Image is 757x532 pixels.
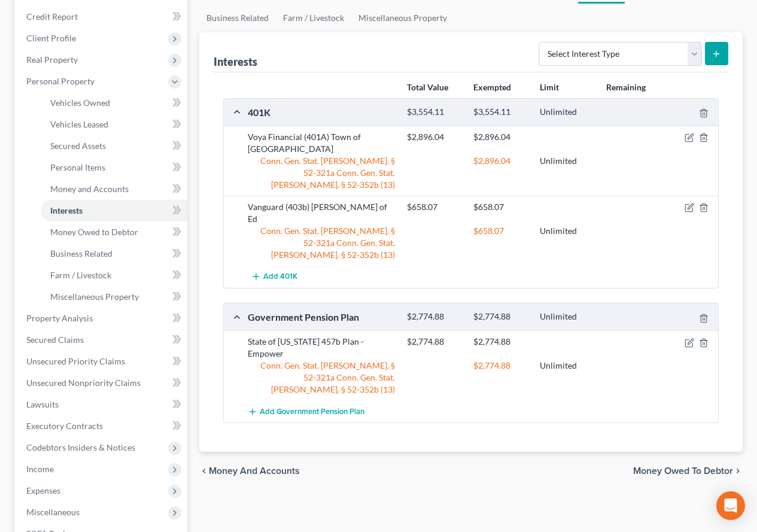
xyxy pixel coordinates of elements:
[633,466,743,476] button: Money Owed to Debtor chevron_right
[401,311,467,323] div: $2,774.88
[17,394,187,415] a: Lawsuits
[534,155,600,167] div: Unlimited
[351,4,454,32] a: Miscellaneous Property
[401,131,467,143] div: $2,896.04
[248,266,300,288] button: Add 401K
[401,201,467,213] div: $658.07
[26,33,76,43] span: Client Profile
[242,360,401,396] div: Conn. Gen. Stat. [PERSON_NAME]. § 52-321a Conn. Gen. Stat. [PERSON_NAME]. § 52-352b (13)
[50,291,139,302] span: Miscellaneous Property
[41,157,187,178] a: Personal Items
[260,407,364,417] span: Add Government Pension Plan
[50,98,110,108] span: Vehicles Owned
[50,162,105,172] span: Personal Items
[467,360,534,372] div: $2,774.88
[26,335,84,345] span: Secured Claims
[26,485,60,495] span: Expenses
[26,378,141,388] span: Unsecured Nonpriority Claims
[534,360,600,372] div: Unlimited
[199,466,300,476] button: chevron_left Money and Accounts
[26,399,59,409] span: Lawsuits
[467,311,534,323] div: $2,774.88
[41,265,187,286] a: Farm / Livestock
[534,225,600,237] div: Unlimited
[248,400,364,422] button: Add Government Pension Plan
[41,135,187,157] a: Secured Assets
[242,311,401,323] div: Government Pension Plan
[242,225,401,261] div: Conn. Gen. Stat. [PERSON_NAME]. § 52-321a Conn. Gen. Stat. [PERSON_NAME]. § 52-352b (13)
[26,313,93,323] span: Property Analysis
[467,131,534,143] div: $2,896.04
[50,141,106,151] span: Secured Assets
[41,92,187,114] a: Vehicles Owned
[199,466,209,476] i: chevron_left
[26,464,54,474] span: Income
[50,205,83,215] span: Interests
[26,76,95,86] span: Personal Property
[401,107,467,118] div: $3,554.11
[17,372,187,394] a: Unsecured Nonpriority Claims
[242,201,401,225] div: Vanguard (403b) [PERSON_NAME] of Ed
[50,227,138,237] span: Money Owed to Debtor
[407,82,448,92] strong: Total Value
[467,336,534,348] div: $2,774.88
[534,107,600,118] div: Unlimited
[26,54,78,65] span: Real Property
[199,4,276,32] a: Business Related
[242,106,401,118] div: 401K
[26,442,135,452] span: Codebtors Insiders & Notices
[26,507,80,517] span: Miscellaneous
[401,336,467,348] div: $2,774.88
[17,415,187,437] a: Executory Contracts
[606,82,646,92] strong: Remaining
[41,178,187,200] a: Money and Accounts
[242,336,401,360] div: State of [US_STATE] 457b Plan - Empower
[41,221,187,243] a: Money Owed to Debtor
[716,491,745,520] div: Open Intercom Messenger
[242,155,401,191] div: Conn. Gen. Stat. [PERSON_NAME]. § 52-321a Conn. Gen. Stat. [PERSON_NAME]. § 52-352b (13)
[214,54,257,69] div: Interests
[633,466,733,476] span: Money Owed to Debtor
[26,11,78,22] span: Credit Report
[26,421,103,431] span: Executory Contracts
[242,131,401,155] div: Voya Financial (401A) Town of [GEOGRAPHIC_DATA]
[473,82,511,92] strong: Exempted
[534,311,600,323] div: Unlimited
[50,119,108,129] span: Vehicles Leased
[276,4,351,32] a: Farm / Livestock
[50,248,113,259] span: Business Related
[467,107,534,118] div: $3,554.11
[50,184,129,194] span: Money and Accounts
[17,308,187,329] a: Property Analysis
[41,200,187,221] a: Interests
[467,155,534,167] div: $2,896.04
[41,243,187,265] a: Business Related
[50,270,111,280] span: Farm / Livestock
[17,6,187,28] a: Credit Report
[263,272,297,282] span: Add 401K
[540,82,559,92] strong: Limit
[17,329,187,351] a: Secured Claims
[17,351,187,372] a: Unsecured Priority Claims
[209,466,300,476] span: Money and Accounts
[26,356,125,366] span: Unsecured Priority Claims
[41,114,187,135] a: Vehicles Leased
[467,201,534,213] div: $658.07
[41,286,187,308] a: Miscellaneous Property
[733,466,743,476] i: chevron_right
[467,225,534,237] div: $658.07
